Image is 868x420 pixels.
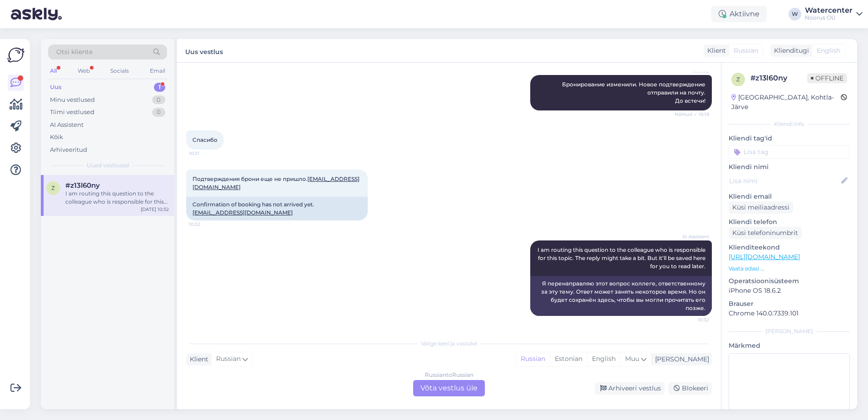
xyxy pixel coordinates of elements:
div: English [587,352,620,366]
div: Uus [50,83,62,92]
span: Russian [216,354,241,364]
div: Blokeeri [668,382,712,395]
span: AI Assistent [675,233,709,240]
div: Kliendi info [729,120,850,128]
div: Tiimi vestlused [50,108,94,117]
div: I am routing this question to the colleague who is responsible for this topic. The reply might ta... [65,190,169,206]
img: Askly Logo [7,46,25,64]
p: Märkmed [729,341,850,350]
span: Бронирование изменили. Новое подтверждение отправили на почту. До встечи! [562,81,707,104]
div: Küsi meiliaadressi [729,201,793,214]
span: #z13l60ny [65,181,100,190]
div: [GEOGRAPHIC_DATA], Kohtla-Järve [731,93,841,112]
span: 10:21 [189,150,223,157]
a: WatercenterNoorus OÜ [805,7,863,21]
div: Aktiivne [711,6,767,22]
div: # z13l60ny [750,73,807,84]
div: Email [148,65,167,77]
div: Kõik [50,133,63,142]
span: Offline [807,73,847,83]
div: Confirmation of booking has not arrived yet. [186,197,368,220]
span: I am routing this question to the colleague who is responsible for this topic. The reply might ta... [538,246,707,270]
div: Klienditugi [770,46,809,55]
label: Uus vestlus [185,45,223,57]
div: Я перенаправляю этот вопрос коллеге, ответственному за эту тему. Ответ может занять некоторое вре... [530,276,712,316]
span: Muu [625,355,639,363]
div: Küsi telefoninumbrit [729,227,802,239]
p: Kliendi telefon [729,217,850,227]
div: Minu vestlused [50,95,95,105]
div: [PERSON_NAME] [729,327,850,335]
span: 10:32 [675,316,709,323]
input: Lisa nimi [729,176,839,186]
p: Vaata edasi ... [729,265,850,273]
a: [EMAIL_ADDRESS][DOMAIN_NAME] [192,209,293,216]
div: All [48,65,59,77]
div: 1 [154,83,165,92]
div: Russian [516,352,550,366]
div: Noorus OÜ [805,14,853,21]
div: Klient [186,355,208,364]
p: iPhone OS 18.6.2 [729,286,850,295]
div: 0 [152,95,165,105]
span: Спасибо [192,136,217,143]
div: Arhiveeritud [50,145,87,155]
div: 0 [152,108,165,117]
div: Watercenter [805,7,853,14]
div: Estonian [550,352,587,366]
p: Kliendi nimi [729,162,850,172]
div: W [789,8,801,20]
div: [DATE] 10:32 [141,206,169,213]
p: Operatsioonisüsteem [729,276,850,286]
a: [URL][DOMAIN_NAME] [729,253,800,261]
p: Chrome 140.0.7339.101 [729,309,850,318]
div: Valige keel ja vastake [186,340,712,348]
span: Russian [734,46,758,55]
div: AI Assistent [50,120,84,130]
div: Arhiveeri vestlus [595,382,665,395]
div: Web [76,65,92,77]
p: Kliendi tag'id [729,134,850,143]
span: English [817,46,840,55]
input: Lisa tag [729,145,850,159]
div: Klient [704,46,726,55]
span: Uued vestlused [87,161,129,170]
span: Подтверждения брони еще не пришло. [192,175,360,190]
div: Russian to Russian [425,371,473,379]
span: 10:32 [189,221,223,228]
span: z [51,185,55,191]
div: Võta vestlus üle [413,380,485,396]
span: Nähtud ✓ 10:19 [675,111,709,118]
p: Klienditeekond [729,243,850,252]
p: Kliendi email [729,192,850,201]
div: Socials [108,65,131,77]
span: z [736,76,740,83]
div: [PERSON_NAME] [651,355,709,364]
p: Brauser [729,299,850,309]
span: Otsi kliente [56,47,93,57]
